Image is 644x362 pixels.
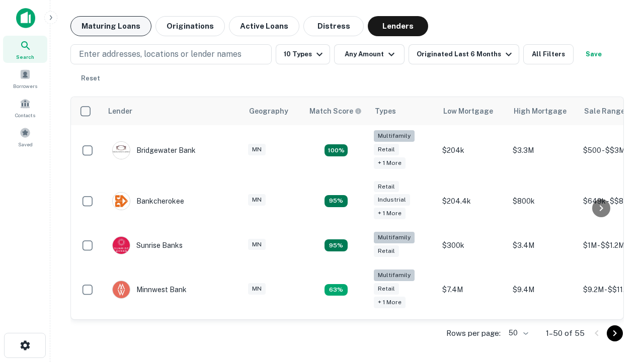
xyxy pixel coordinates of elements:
td: $300k [437,226,508,264]
div: + 1 more [374,157,406,169]
p: Rows per page: [446,327,501,339]
img: picture [113,281,130,298]
td: $9.4M [508,264,578,315]
span: Search [16,53,34,61]
td: $800k [508,176,578,227]
img: picture [113,237,130,254]
button: Active Loans [229,16,299,36]
div: Multifamily [374,232,415,243]
button: Originations [155,16,225,36]
button: Lenders [368,16,428,36]
button: Originated Last 6 Months [409,44,519,64]
p: Enter addresses, locations or lender names [79,48,242,60]
th: High Mortgage [508,97,578,125]
div: Retail [374,181,399,193]
div: High Mortgage [514,105,567,117]
td: $204.4k [437,176,508,227]
h6: Match Score [309,106,360,117]
div: MN [248,144,266,155]
div: Retail [374,144,399,155]
div: Multifamily [374,269,415,281]
div: Types [375,105,396,117]
div: Lender [108,105,132,117]
div: Matching Properties: 9, hasApolloMatch: undefined [325,239,348,251]
td: $3.4M [508,226,578,264]
div: Matching Properties: 9, hasApolloMatch: undefined [325,195,348,207]
th: Low Mortgage [437,97,508,125]
button: Maturing Loans [70,16,151,36]
th: Lender [102,97,243,125]
div: Minnwest Bank [112,281,187,299]
button: Reset [74,68,107,88]
a: Contacts [3,94,47,121]
div: MN [248,194,266,206]
button: Distress [303,16,364,36]
div: Retail [374,283,399,295]
td: $25k [437,315,508,353]
div: Retail [374,245,399,257]
div: + 1 more [374,297,406,308]
div: MN [248,239,266,250]
th: Capitalize uses an advanced AI algorithm to match your search with the best lender. The match sco... [303,97,369,125]
img: capitalize-icon.png [16,8,35,28]
span: Contacts [15,111,35,119]
div: Matching Properties: 17, hasApolloMatch: undefined [325,144,348,156]
div: MN [248,283,266,295]
button: All Filters [523,44,574,64]
div: Multifamily [374,130,415,142]
div: Industrial [374,194,410,206]
div: Matching Properties: 6, hasApolloMatch: undefined [325,284,348,296]
button: Enter addresses, locations or lender names [70,44,272,64]
img: picture [113,193,130,210]
button: Any Amount [334,44,405,64]
div: Sale Range [584,105,625,117]
td: $7.4M [437,264,508,315]
iframe: Chat Widget [594,282,644,330]
a: Borrowers [3,65,47,92]
span: Saved [18,140,33,148]
div: Geography [249,105,288,117]
p: 1–50 of 55 [546,327,585,339]
div: Capitalize uses an advanced AI algorithm to match your search with the best lender. The match sco... [309,106,362,117]
div: Low Mortgage [443,105,493,117]
span: Borrowers [13,82,37,90]
div: 50 [505,326,530,340]
a: Saved [3,123,47,150]
div: Bridgewater Bank [112,141,196,159]
button: Go to next page [607,325,623,341]
div: Sunrise Banks [112,236,183,254]
td: $204k [437,125,508,176]
img: picture [113,142,130,159]
button: 10 Types [276,44,330,64]
div: Originated Last 6 Months [417,48,515,60]
td: $25k [508,315,578,353]
th: Geography [243,97,303,125]
div: + 1 more [374,208,406,219]
td: $3.3M [508,125,578,176]
button: Save your search to get updates of matches that match your search criteria. [578,44,610,64]
a: Search [3,36,47,63]
div: Bankcherokee [112,192,184,210]
th: Types [369,97,437,125]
